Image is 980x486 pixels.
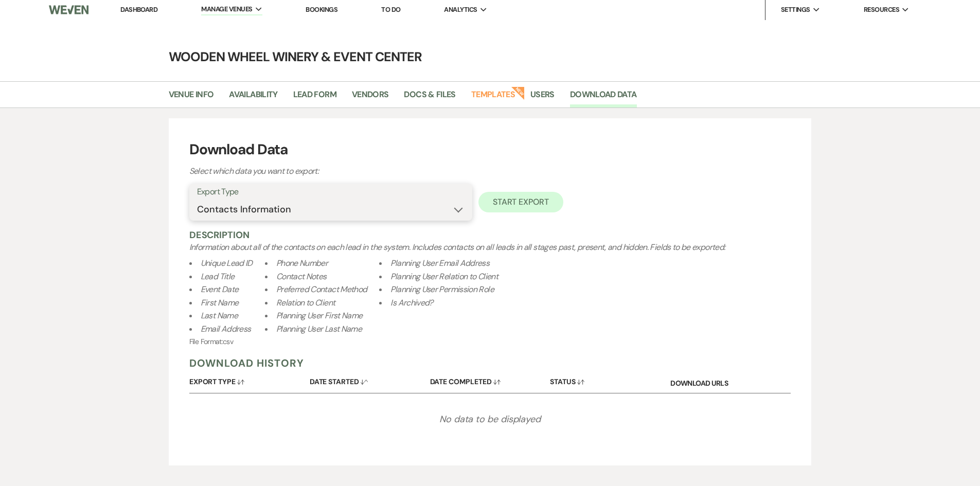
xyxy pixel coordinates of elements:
a: Bookings [306,5,337,14]
span: Settings [781,5,810,15]
a: Venue Info [169,88,214,107]
li: Planning User Last Name [265,322,367,336]
div: Information about all of the contacts on each lead in the system. Includes contacts on all leads ... [189,241,791,336]
li: Last Name [189,309,253,322]
button: Date Completed [430,370,550,390]
li: Lead Title [189,270,253,283]
li: Planning User Relation to Client [379,270,498,283]
div: No data to be displayed [189,393,791,445]
span: Fields to be exported: [189,242,791,336]
span: Manage Venues [201,4,252,14]
h4: Wooden Wheel Winery & Event Center [120,48,861,66]
button: Export Type [189,370,310,390]
div: Download URLs [670,370,791,393]
a: Availability [229,88,277,107]
li: Relation to Client [265,296,367,310]
button: Date Started [310,370,430,390]
h3: Download Data [189,139,791,160]
h5: Description [189,229,791,241]
p: File Format: csv [189,336,791,347]
a: Lead Form [293,88,336,107]
p: Select which data you want to export: [189,165,549,178]
button: Start Export [478,192,563,212]
span: Analytics [444,5,477,15]
a: Vendors [352,88,389,107]
a: Download Data [570,88,637,107]
li: Preferred Contact Method [265,283,367,296]
button: Status [550,370,670,390]
li: Is Archived? [379,296,498,310]
a: Templates [471,88,515,107]
li: Event Date [189,283,253,296]
li: Contact Notes [265,270,367,283]
li: Unique Lead ID [189,257,253,270]
li: Email Address [189,322,253,336]
a: Dashboard [120,5,157,14]
h5: Download History [189,356,791,370]
label: Export Type [197,185,465,200]
strong: New [511,85,525,100]
a: Users [530,88,555,107]
span: Resources [864,5,899,15]
li: Planning User Permission Role [379,283,498,296]
a: To Do [381,5,400,14]
li: Planning User First Name [265,309,367,322]
li: Phone Number [265,257,367,270]
li: Planning User Email Address [379,257,498,270]
a: Docs & Files [404,88,455,107]
li: First Name [189,296,253,310]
